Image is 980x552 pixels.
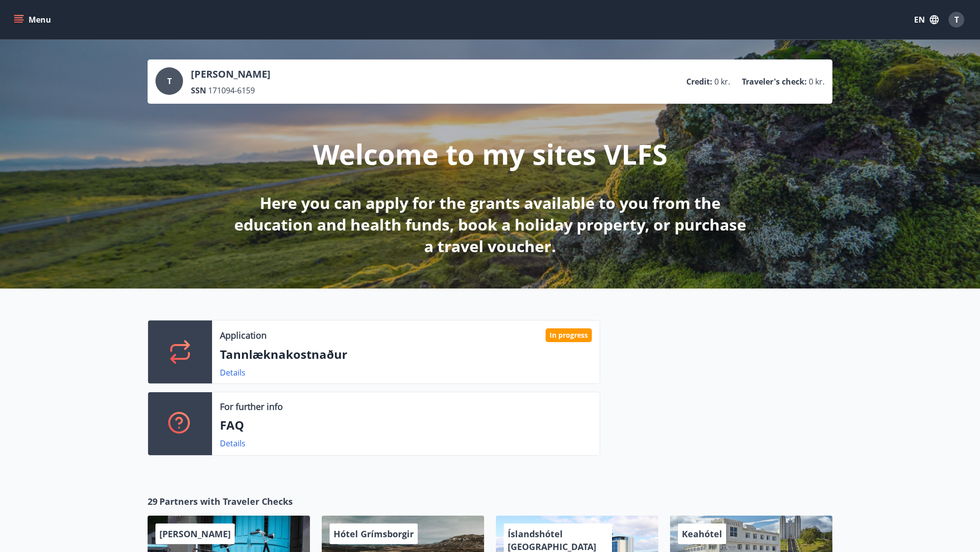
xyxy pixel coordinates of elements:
button: EN [910,11,943,29]
span: 0 kr. [714,76,730,87]
span: Keahótel [682,528,722,540]
a: Details [220,367,245,378]
div: In progress [546,328,592,342]
span: [PERSON_NAME] [159,528,231,540]
button: menu [12,11,55,29]
span: Partners with Traveler Checks [159,495,293,508]
span: 171094-6159 [208,85,255,96]
p: [PERSON_NAME] [191,67,271,81]
p: SSN [191,85,206,96]
span: T [167,76,172,87]
span: 0 kr. [809,76,825,87]
a: Details [220,438,245,449]
p: Welcome to my sites VLFS [313,135,668,173]
p: Application [220,329,267,342]
p: Tannlæknakostnaður [220,346,592,363]
span: 29 [148,495,157,508]
p: Credit : [686,76,712,87]
p: Here you can apply for the grants available to you from the education and health funds, book a ho... [230,192,750,257]
span: Hótel Grímsborgir [334,528,414,540]
span: T [954,14,959,25]
button: T [945,8,968,31]
p: FAQ [220,417,592,434]
p: For further info [220,400,283,413]
p: Traveler's check : [742,76,807,87]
